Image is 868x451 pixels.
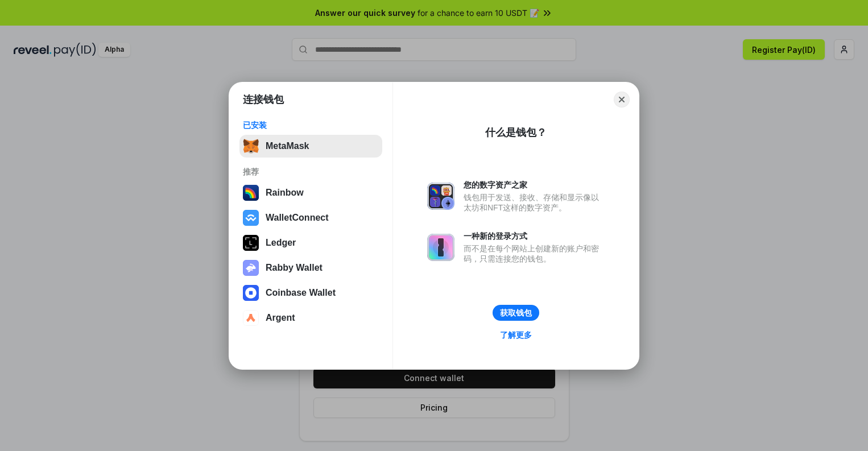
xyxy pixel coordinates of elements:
div: MetaMask [266,141,309,151]
img: svg+xml,%3Csvg%20xmlns%3D%22http%3A%2F%2Fwww.w3.org%2F2000%2Fsvg%22%20width%3D%2228%22%20height%3... [243,235,259,251]
div: 已安装 [243,120,379,130]
div: Ledger [266,238,296,248]
a: 了解更多 [493,328,539,342]
img: svg+xml,%3Csvg%20xmlns%3D%22http%3A%2F%2Fwww.w3.org%2F2000%2Fsvg%22%20fill%3D%22none%22%20viewBox... [427,183,454,210]
div: Argent [266,313,295,323]
img: svg+xml,%3Csvg%20width%3D%2228%22%20height%3D%2228%22%20viewBox%3D%220%200%2028%2028%22%20fill%3D... [243,310,259,326]
button: Ledger [239,231,382,254]
img: svg+xml,%3Csvg%20xmlns%3D%22http%3A%2F%2Fwww.w3.org%2F2000%2Fsvg%22%20fill%3D%22none%22%20viewBox... [427,234,454,261]
div: 钱包用于发送、接收、存储和显示像以太坊和NFT这样的数字资产。 [464,192,605,213]
img: svg+xml,%3Csvg%20xmlns%3D%22http%3A%2F%2Fwww.w3.org%2F2000%2Fsvg%22%20fill%3D%22none%22%20viewBox... [243,260,259,276]
div: WalletConnect [266,213,329,223]
button: Rabby Wallet [239,256,382,279]
button: Rainbow [239,181,382,204]
div: 而不是在每个网站上创建新的账户和密码，只需连接您的钱包。 [464,243,605,264]
button: 获取钱包 [493,305,539,321]
div: 获取钱包 [500,308,532,318]
div: Rainbow [266,188,304,198]
div: Rabby Wallet [266,263,323,273]
img: svg+xml,%3Csvg%20fill%3D%22none%22%20height%3D%2233%22%20viewBox%3D%220%200%2035%2033%22%20width%... [243,138,259,154]
button: Argent [239,307,382,329]
img: svg+xml,%3Csvg%20width%3D%2228%22%20height%3D%2228%22%20viewBox%3D%220%200%2028%2028%22%20fill%3D... [243,210,259,226]
div: 什么是钱包？ [485,126,547,139]
h1: 连接钱包 [243,93,284,106]
img: svg+xml,%3Csvg%20width%3D%2228%22%20height%3D%2228%22%20viewBox%3D%220%200%2028%2028%22%20fill%3D... [243,285,259,301]
button: WalletConnect [239,206,382,229]
div: 您的数字资产之家 [464,180,605,190]
div: 了解更多 [500,330,532,340]
div: 推荐 [243,167,379,177]
img: svg+xml,%3Csvg%20width%3D%22120%22%20height%3D%22120%22%20viewBox%3D%220%200%20120%20120%22%20fil... [243,185,259,201]
button: MetaMask [239,135,382,158]
div: Coinbase Wallet [266,288,336,298]
div: 一种新的登录方式 [464,231,605,241]
button: Coinbase Wallet [239,282,382,304]
button: Close [614,92,630,107]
